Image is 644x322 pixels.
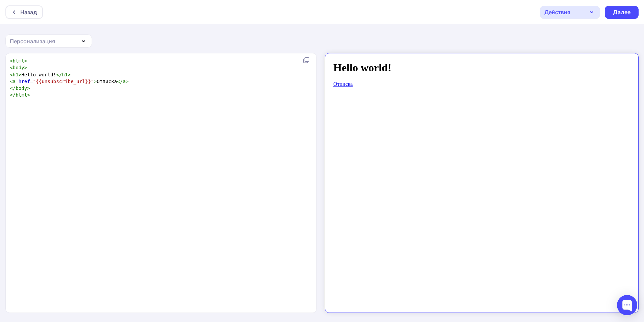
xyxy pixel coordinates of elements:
[27,92,30,98] span: >
[10,92,16,98] span: </
[544,8,570,16] div: Действия
[13,79,16,84] span: a
[3,22,22,28] a: Отписка
[24,65,27,70] span: >
[19,72,22,77] span: >
[123,79,126,84] span: a
[5,34,92,48] button: Персонализация
[126,79,129,84] span: >
[24,58,27,64] span: >
[10,85,16,91] span: </
[3,3,300,15] h1: Hello world!
[10,79,129,84] span: = Отписка
[56,72,62,77] span: </
[10,65,13,70] span: <
[613,8,630,16] div: Далее
[10,37,55,45] div: Персонализация
[13,65,24,70] span: body
[13,58,24,64] span: html
[540,6,600,19] button: Действия
[68,72,71,77] span: >
[10,72,71,77] span: Hello world!
[27,85,30,91] span: >
[117,79,123,84] span: </
[19,79,30,84] span: href
[10,58,13,64] span: <
[62,72,68,77] span: h1
[16,85,27,91] span: body
[20,8,37,16] div: Назад
[94,79,97,84] span: >
[13,72,19,77] span: h1
[10,79,13,84] span: <
[33,79,94,84] span: "{{unsubscribe_url}}"
[16,92,27,98] span: html
[10,72,13,77] span: <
